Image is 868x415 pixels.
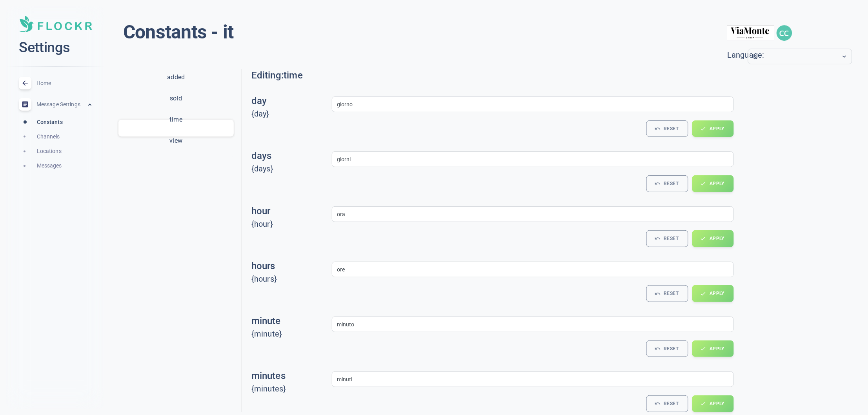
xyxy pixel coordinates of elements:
div: basic tabs example [118,71,234,155]
span: {days} [251,164,273,173]
div: Language: [727,49,748,62]
h4: days [251,149,332,162]
span: expand_less [87,102,93,108]
span: {day} [251,109,269,118]
div: tabs box [117,69,235,277]
h4: Editing: [251,69,284,82]
a: Channels [22,129,104,144]
h1: Constants - it [123,20,234,44]
button: view [118,134,234,147]
img: Soft UI Logo [19,16,92,32]
h4: minutes [251,369,332,382]
h4: time [284,69,303,82]
a: Messages [22,158,104,173]
button: sold [118,92,234,105]
span: {minute} [251,329,282,339]
img: viamonteshop [727,21,774,46]
a: Locations [22,144,104,158]
button: time [118,113,234,126]
span: Constants [37,118,92,127]
h4: hour [251,205,332,218]
span: {hours} [251,274,277,284]
span: Channels [37,132,92,141]
a: Constants [22,115,104,129]
h4: hours [251,260,332,273]
h4: day [251,95,332,107]
span: {hour} [251,219,273,229]
h2: Settings [19,38,92,57]
span: Locations [37,147,92,156]
button: added [118,71,234,84]
span: {minutes} [251,384,286,393]
h4: minute [251,315,332,328]
span: Messages [37,161,92,170]
img: 049867dd815006062aed9e2634afbdeb [777,25,792,41]
a: Home [6,73,104,94]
